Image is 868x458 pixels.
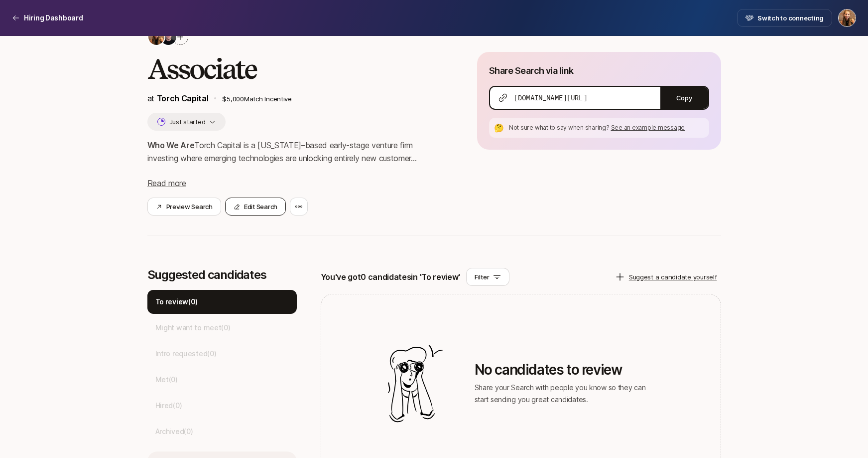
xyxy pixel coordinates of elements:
span: Read more [147,178,186,188]
p: To review ( 0 ) [155,296,198,308]
p: Share Search via link [489,64,574,78]
div: 🤔 [493,122,505,134]
button: Preview Search [147,198,221,216]
button: Filter [466,268,509,286]
button: Edit Search [225,198,286,216]
p: Suggest a candidate yourself [629,272,717,282]
h2: Associate [147,54,445,84]
button: Switch to connecting [737,9,832,27]
p: Archived ( 0 ) [155,426,193,438]
p: No candidates to review [475,362,654,378]
img: c777a5ab_2847_4677_84ce_f0fc07219358.jpg [148,29,164,45]
button: Katie Reiner [838,9,856,27]
p: You've got 0 candidates in 'To review' [321,270,461,283]
img: 443a08ff_5109_4e9d_b0be_b9d460e71183.jpg [160,29,176,45]
p: $5,000 Match Incentive [222,94,445,104]
p: Hiring Dashboard [24,12,83,24]
p: Torch Capital is a [US_STATE]–based early-stage venture firm investing where emerging technologie... [147,139,445,165]
span: [DOMAIN_NAME][URL] [514,93,587,103]
p: Suggested candidates [147,268,297,282]
img: Katie Reiner [839,9,856,26]
p: at [147,92,209,105]
img: Illustration for empty candidates [388,345,443,423]
p: Hired ( 0 ) [155,400,182,412]
p: Met ( 0 ) [155,374,178,386]
a: Torch Capital [157,93,209,103]
button: Copy [660,87,708,109]
strong: Who We Are [147,140,195,150]
p: Might want to meet ( 0 ) [155,322,231,334]
p: Not sure what to say when sharing? [509,123,705,132]
span: See an example message [611,124,685,131]
p: Share your Search with people you know so they can start sending you great candidates. [475,382,654,406]
span: Switch to connecting [757,13,824,23]
button: Just started [147,113,226,131]
p: Intro requested ( 0 ) [155,348,217,360]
